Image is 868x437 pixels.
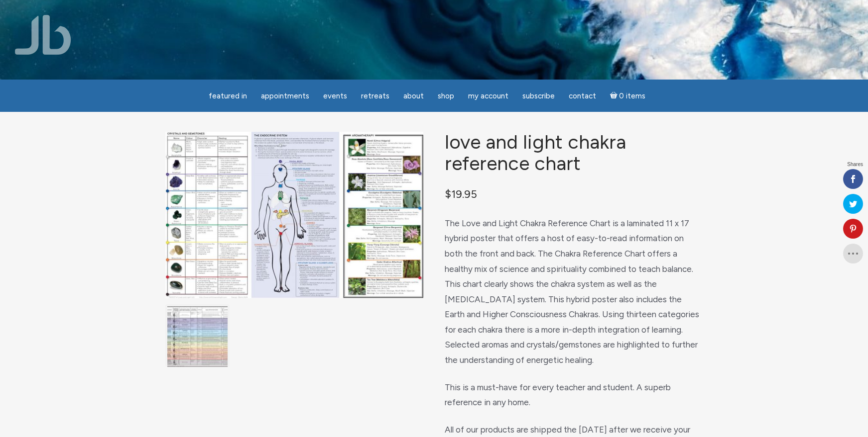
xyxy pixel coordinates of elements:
a: My Account [462,87,514,106]
img: Jamie Butler. The Everyday Medium [15,15,71,55]
a: featured in [203,87,253,106]
img: Love and Light Chakra Reference Chart - Image 2 [167,306,228,367]
a: Contact [563,87,602,106]
span: $ [445,187,451,200]
a: Shop [432,87,460,106]
a: Retreats [355,87,395,106]
span: 0 items [619,92,645,100]
span: Contact [569,91,596,100]
a: About [397,87,430,106]
i: Cart [610,91,620,100]
span: Retreats [361,91,389,100]
a: Subscribe [516,87,561,106]
span: Shop [438,91,454,100]
a: Cart0 items [604,86,652,106]
span: featured in [209,91,247,100]
span: Appointments [261,91,309,100]
p: The Love and Light Chakra Reference Chart is a laminated 11 x 17 hybrid poster that offers a host... [445,216,703,368]
p: This is a must-have for every teacher and student. A superb reference in any home. [445,380,703,410]
span: About [403,91,424,100]
span: Events [323,91,347,100]
img: Love and Light Chakra Reference Chart [165,132,423,298]
span: My Account [468,91,508,100]
h1: Love and Light Chakra Reference Chart [445,132,703,175]
span: Subscribe [522,91,555,100]
span: Shares [847,162,863,167]
a: Events [317,87,353,106]
a: Appointments [255,87,315,106]
bdi: 19.95 [445,187,477,200]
